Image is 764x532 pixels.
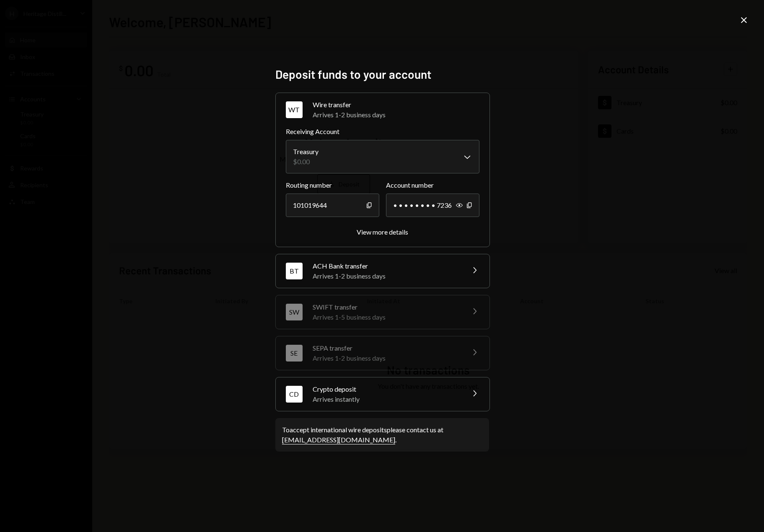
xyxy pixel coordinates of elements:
button: BTACH Bank transferArrives 1-2 business days [276,254,489,288]
div: Crypto deposit [313,384,459,394]
div: Arrives instantly [313,394,459,404]
button: SESEPA transferArrives 1-2 business days [276,336,489,370]
div: SEPA transfer [313,343,459,353]
div: CD [286,386,303,403]
div: ACH Bank transfer [313,261,459,271]
div: To accept international wire deposits please contact us at . [282,425,482,445]
h2: Deposit funds to your account [275,66,489,83]
div: Wire transfer [313,100,479,110]
label: Account number [386,180,479,190]
div: BT [286,263,303,279]
div: Arrives 1-2 business days [313,271,459,281]
div: WT [286,101,303,118]
button: View more details [357,228,408,237]
button: CDCrypto depositArrives instantly [276,377,489,411]
div: SW [286,304,303,320]
label: Routing number [286,180,379,190]
div: SWIFT transfer [313,302,459,312]
div: Arrives 1-5 business days [313,312,459,322]
button: WTWire transferArrives 1-2 business days [276,93,489,127]
button: SWSWIFT transferArrives 1-5 business days [276,295,489,329]
div: 101019644 [286,194,379,217]
div: • • • • • • • • 7236 [386,194,479,217]
button: Receiving Account [286,140,479,173]
label: Receiving Account [286,127,479,137]
div: Arrives 1-2 business days [313,353,459,363]
div: Arrives 1-2 business days [313,110,479,120]
a: [EMAIL_ADDRESS][DOMAIN_NAME] [282,436,395,444]
div: WTWire transferArrives 1-2 business days [286,127,479,237]
div: SE [286,345,303,362]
